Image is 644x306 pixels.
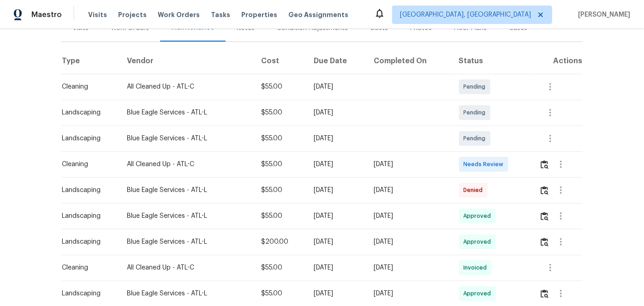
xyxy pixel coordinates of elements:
[314,289,359,298] div: [DATE]
[127,108,247,117] div: Blue Eagle Services - ATL-L
[314,263,359,272] div: [DATE]
[541,212,549,221] img: Review Icon
[306,48,366,74] th: Due Date
[541,289,549,298] img: Review Icon
[261,237,299,246] div: $200.00
[374,237,444,246] div: [DATE]
[374,211,444,221] div: [DATE]
[261,186,299,195] div: $55.00
[127,186,247,195] div: Blue Eagle Services - ATL-L
[464,160,507,169] span: Needs Review
[541,160,549,169] img: Review Icon
[127,263,247,272] div: All Cleaned Up - ATL-C
[374,160,444,169] div: [DATE]
[464,82,489,91] span: Pending
[241,10,277,19] span: Properties
[261,289,299,298] div: $55.00
[211,12,230,18] span: Tasks
[314,108,359,117] div: [DATE]
[464,263,491,272] span: Invoiced
[88,10,107,19] span: Visits
[539,153,550,175] button: Review Icon
[314,211,359,221] div: [DATE]
[62,289,113,298] div: Landscaping
[314,82,359,91] div: [DATE]
[541,238,549,246] img: Review Icon
[464,186,487,195] span: Denied
[62,211,113,221] div: Landscaping
[464,211,495,221] span: Approved
[31,10,62,19] span: Maestro
[127,237,247,246] div: Blue Eagle Services - ATL-L
[62,186,113,195] div: Landscaping
[539,231,550,253] button: Review Icon
[62,108,113,117] div: Landscaping
[127,211,247,221] div: Blue Eagle Services - ATL-L
[261,263,299,272] div: $55.00
[261,82,299,91] div: $55.00
[314,160,359,169] div: [DATE]
[62,134,113,143] div: Landscaping
[374,263,444,272] div: [DATE]
[62,82,113,91] div: Cleaning
[127,160,247,169] div: All Cleaned Up - ATL-C
[539,205,550,227] button: Review Icon
[452,48,532,74] th: Status
[464,108,489,117] span: Pending
[127,82,247,91] div: All Cleaned Up - ATL-C
[374,186,444,195] div: [DATE]
[314,237,359,246] div: [DATE]
[464,237,495,246] span: Approved
[62,263,113,272] div: Cleaning
[261,211,299,221] div: $55.00
[62,237,113,246] div: Landscaping
[539,282,550,305] button: Review Icon
[464,289,495,298] span: Approved
[254,48,306,74] th: Cost
[464,134,489,143] span: Pending
[127,289,247,298] div: Blue Eagle Services - ATL-L
[118,10,147,19] span: Projects
[574,10,630,19] span: [PERSON_NAME]
[539,179,550,201] button: Review Icon
[366,48,451,74] th: Completed On
[158,10,200,19] span: Work Orders
[127,134,247,143] div: Blue Eagle Services - ATL-L
[400,10,531,19] span: [GEOGRAPHIC_DATA], [GEOGRAPHIC_DATA]
[374,289,444,298] div: [DATE]
[261,160,299,169] div: $55.00
[532,48,583,74] th: Actions
[314,186,359,195] div: [DATE]
[120,48,254,74] th: Vendor
[61,48,120,74] th: Type
[288,10,348,19] span: Geo Assignments
[314,134,359,143] div: [DATE]
[261,134,299,143] div: $55.00
[261,108,299,117] div: $55.00
[62,160,113,169] div: Cleaning
[541,186,549,195] img: Review Icon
